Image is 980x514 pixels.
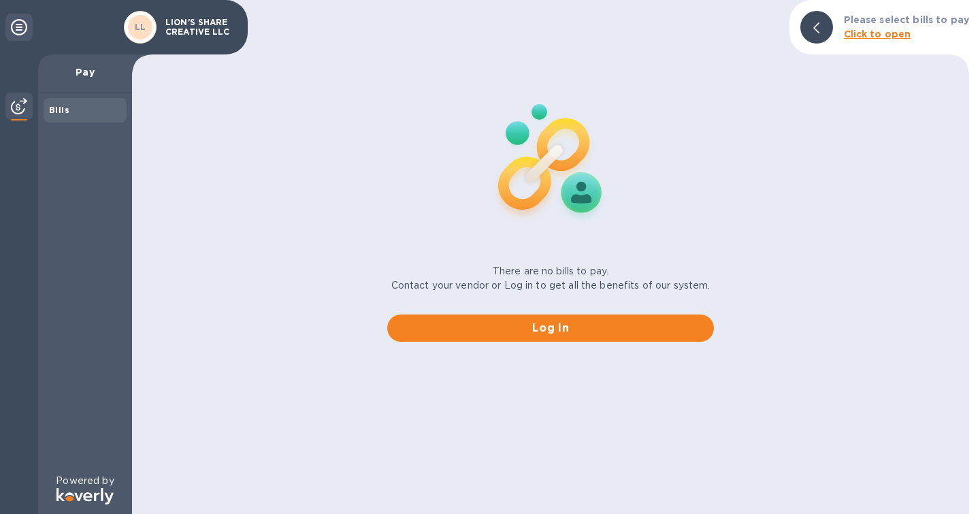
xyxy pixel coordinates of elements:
b: Click to open [844,29,911,39]
p: There are no bills to pay. Contact your vendor or Log in to get all the benefits of our system. [391,264,710,293]
p: LION'S SHARE CREATIVE LLC [165,18,233,37]
p: Pay [49,65,121,79]
b: Bills [49,105,69,115]
b: Please select bills to pay [844,14,969,25]
span: Log in [398,320,703,336]
b: LL [135,22,146,32]
img: Logo [56,488,114,504]
p: Powered by [56,474,114,488]
button: Log in [387,315,714,342]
